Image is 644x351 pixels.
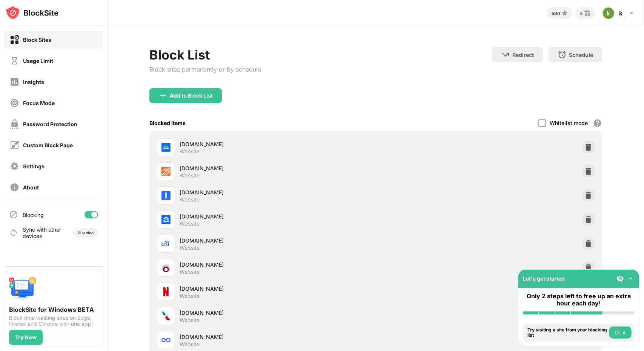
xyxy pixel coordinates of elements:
img: block-on.svg [10,35,19,44]
div: 590 [552,11,560,16]
div: Try Now [15,334,37,340]
img: omni-setup-toggle.svg [627,275,635,282]
img: sync-icon.svg [9,228,18,237]
img: about-off.svg [10,183,19,192]
div: [DOMAIN_NAME] [180,164,376,172]
img: push-desktop.svg [9,276,36,303]
img: points-small.svg [560,9,569,18]
div: Website [180,317,200,324]
div: Custom Block Page [23,142,73,148]
img: favicons [161,336,171,345]
div: Block sites permanently or by schedule [149,66,261,73]
img: customize-block-page-off.svg [10,140,19,150]
img: settings-off.svg [10,162,19,171]
div: [DOMAIN_NAME] [180,212,376,220]
div: Schedule [569,52,593,58]
div: Focus Mode [23,100,55,106]
div: Disabled [78,230,94,235]
img: insights-off.svg [10,77,19,87]
img: password-protection-off.svg [10,119,19,129]
div: [DOMAIN_NAME] [180,261,376,269]
div: Insights [23,79,44,85]
div: Blocking [23,212,44,218]
img: favicons [161,143,171,152]
img: favicons [161,263,171,272]
div: Whitelist mode [550,120,588,126]
div: Usage Limit [23,58,53,64]
div: Try visiting a site from your blocking list [527,327,607,338]
img: ACg8ocKCBkx2DYjS7qS7jf4MulNok2v4nHz66sqd-_aLGtk1jT4CPw=s96-c [603,7,615,19]
div: Password Protection [23,121,77,127]
div: Website [180,244,200,251]
div: Website [180,293,200,299]
div: Block List [149,47,261,63]
div: Add to Block List [170,93,213,99]
div: About [23,184,39,191]
div: 4 [580,11,583,16]
div: [DOMAIN_NAME] [180,140,376,148]
div: Block time wasting sites on Edge, Firefox and Chrome with one app! [9,315,98,327]
div: Website [180,196,200,203]
div: Website [180,220,200,227]
img: eye-not-visible.svg [616,275,624,282]
div: Website [180,269,200,275]
div: [DOMAIN_NAME] [180,237,376,244]
div: BlockSite for Windows BETA [9,306,98,313]
img: logo-blocksite.svg [5,5,58,20]
img: favicons [161,311,171,320]
button: Do it [609,327,632,339]
div: [DOMAIN_NAME] [180,333,376,341]
div: [DOMAIN_NAME] [180,309,376,317]
div: Redirect [512,52,534,58]
div: Sync with other devices [23,226,61,239]
div: Blocked Items [149,120,186,126]
div: Block Sites [23,37,51,43]
img: blocking-icon.svg [9,210,18,219]
img: favicons [161,239,171,248]
img: favicons [161,191,171,200]
div: Settings [23,163,45,169]
img: favicons [161,167,171,176]
img: time-usage-off.svg [10,56,19,66]
div: Website [180,172,200,179]
img: favicons [161,287,171,296]
div: Let's get started [523,275,565,282]
div: Website [180,148,200,155]
div: Only 2 steps left to free up an extra hour each day! [523,293,635,307]
img: reward-small.svg [583,9,592,18]
img: favicons [161,215,171,224]
img: focus-off.svg [10,98,19,108]
div: [DOMAIN_NAME] [180,285,376,293]
div: Website [180,341,200,348]
div: [DOMAIN_NAME] [180,188,376,196]
div: k [619,9,622,17]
